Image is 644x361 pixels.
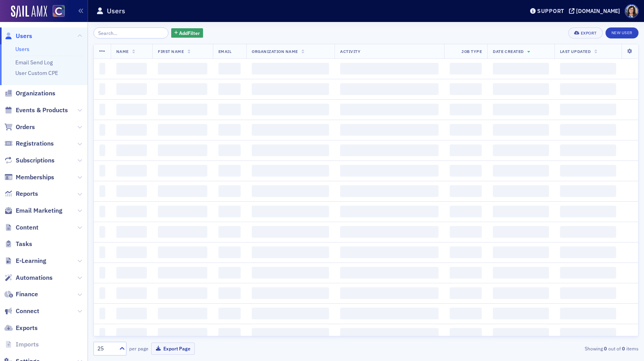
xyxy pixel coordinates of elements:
[560,124,616,136] span: ‌
[461,49,482,54] span: Job Type
[16,89,55,98] span: Organizations
[252,267,329,279] span: ‌
[218,165,241,177] span: ‌
[158,308,207,319] span: ‌
[493,287,549,299] span: ‌
[606,27,639,38] a: New User
[581,31,597,35] div: Export
[560,287,616,299] span: ‌
[116,83,147,95] span: ‌
[158,287,207,299] span: ‌
[252,185,329,197] span: ‌
[99,63,105,75] span: ‌
[116,267,147,279] span: ‌
[493,144,549,156] span: ‌
[450,287,482,299] span: ‌
[493,246,549,258] span: ‌
[340,287,438,299] span: ‌
[16,324,38,332] span: Exports
[450,185,482,197] span: ‌
[158,104,207,115] span: ‌
[450,165,482,177] span: ‌
[340,185,438,197] span: ‌
[560,226,616,238] span: ‌
[16,32,32,40] span: Users
[116,246,147,258] span: ‌
[4,307,39,315] a: Connect
[218,124,241,136] span: ‌
[252,226,329,238] span: ‌
[158,267,207,279] span: ‌
[252,287,329,299] span: ‌
[151,343,195,355] button: Export Page
[158,144,207,156] span: ‌
[99,165,105,177] span: ‌
[493,206,549,217] span: ‌
[621,345,626,352] strong: 0
[171,28,203,38] button: AddFilter
[16,139,54,148] span: Registrations
[560,206,616,217] span: ‌
[340,206,438,217] span: ‌
[218,185,241,197] span: ‌
[158,206,207,217] span: ‌
[16,240,32,248] span: Tasks
[560,246,616,258] span: ‌
[16,290,38,299] span: Finance
[116,165,147,177] span: ‌
[4,123,35,131] a: Orders
[252,308,329,319] span: ‌
[218,49,232,54] span: Email
[93,27,168,38] input: Search…
[16,223,38,232] span: Content
[252,165,329,177] span: ‌
[11,5,47,18] img: SailAMX
[4,206,62,215] a: Email Marketing
[560,144,616,156] span: ‌
[99,267,105,279] span: ‌
[218,328,241,340] span: ‌
[4,89,55,98] a: Organizations
[603,345,608,352] strong: 0
[493,124,549,136] span: ‌
[493,328,549,340] span: ‌
[107,6,125,16] h1: Users
[16,123,35,131] span: Orders
[493,104,549,115] span: ‌
[116,49,129,54] span: Name
[340,246,438,258] span: ‌
[560,63,616,75] span: ‌
[158,246,207,258] span: ‌
[340,328,438,340] span: ‌
[99,124,105,136] span: ‌
[179,29,200,36] span: Add Filter
[560,165,616,177] span: ‌
[450,328,482,340] span: ‌
[450,83,482,95] span: ‌
[158,226,207,238] span: ‌
[129,345,148,352] label: per page
[493,267,549,279] span: ‌
[16,307,39,315] span: Connect
[576,7,620,15] div: [DOMAIN_NAME]
[99,83,105,95] span: ‌
[4,106,68,115] a: Events & Products
[116,144,147,156] span: ‌
[340,267,438,279] span: ‌
[252,246,329,258] span: ‌
[450,246,482,258] span: ‌
[99,308,105,319] span: ‌
[560,104,616,115] span: ‌
[99,185,105,197] span: ‌
[450,308,482,319] span: ‌
[99,287,105,299] span: ‌
[4,32,32,40] a: Users
[116,206,147,217] span: ‌
[16,156,55,165] span: Subscriptions
[340,308,438,319] span: ‌
[340,226,438,238] span: ‌
[493,63,549,75] span: ‌
[4,340,39,349] a: Imports
[625,4,639,18] span: Profile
